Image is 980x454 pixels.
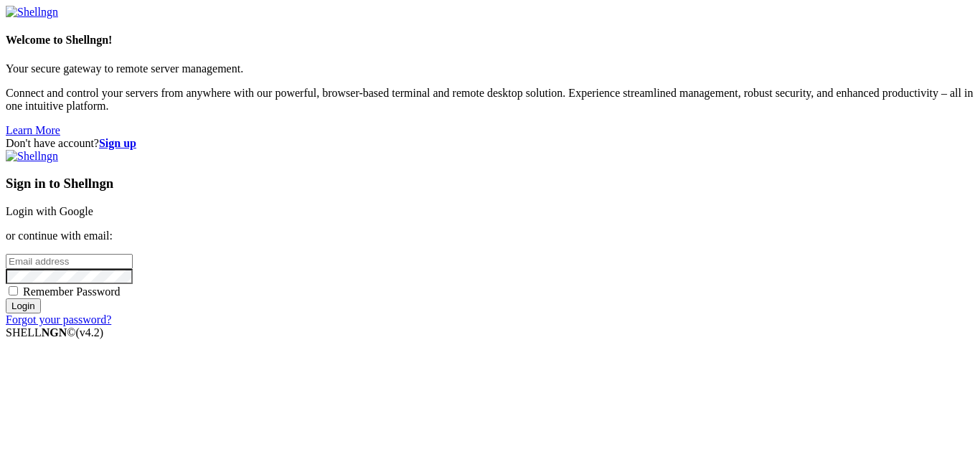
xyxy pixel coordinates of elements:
[6,62,974,75] p: Your secure gateway to remote server management.
[6,254,133,269] input: Email address
[99,137,136,149] a: Sign up
[6,87,974,113] p: Connect and control your servers from anywhere with our powerful, browser-based terminal and remo...
[42,326,67,339] b: NGN
[6,205,93,217] a: Login with Google
[6,137,974,150] div: Don't have account?
[76,326,104,339] span: 4.2.0
[6,326,103,339] span: SHELL ©
[23,285,121,298] span: Remember Password
[6,6,58,19] img: Shellngn
[6,124,60,136] a: Learn More
[6,150,58,163] img: Shellngn
[9,286,18,295] input: Remember Password
[6,313,111,326] a: Forgot your password?
[6,176,974,191] h3: Sign in to Shellngn
[6,230,974,242] p: or continue with email:
[6,34,974,47] h4: Welcome to Shellngn!
[6,298,41,313] input: Login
